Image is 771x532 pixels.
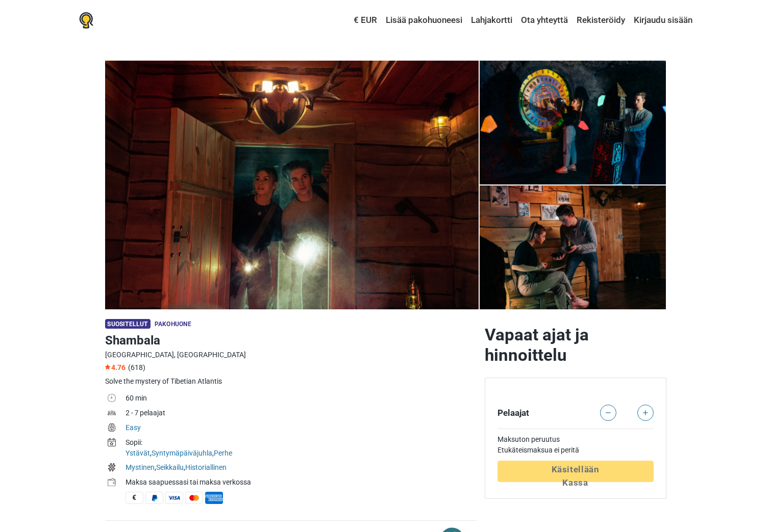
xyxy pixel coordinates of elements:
[126,437,477,448] div: Sopii:
[126,392,477,407] td: 60 min
[485,325,666,365] h2: Vapaat ajat ja hinnoittelu
[383,11,465,30] a: Lisää pakohuoneesi
[105,376,477,387] div: Solve the mystery of Tibetian Atlantis
[126,461,477,476] td: , ,
[498,434,654,445] td: Maksuton peruutus
[105,61,479,309] img: Shambala photo 9
[631,11,692,30] a: Kirjaudu sisään
[126,436,477,461] td: , ,
[105,319,151,329] span: Suositellut
[126,423,141,432] a: Easy
[152,449,212,457] a: Syntymäpäiväjuhla
[105,363,126,371] span: 4.76
[128,363,145,371] span: (618)
[155,321,191,328] span: Pakohuone
[480,185,666,309] a: Shambala photo 4
[351,11,380,30] a: € EUR
[185,463,227,471] a: Historiallinen
[126,407,477,421] td: 2 - 7 pelaajat
[156,463,184,471] a: Seikkailu
[468,11,515,30] a: Lahjakortti
[105,331,477,350] h1: Shambala
[214,449,232,457] a: Perhe
[498,445,654,456] td: Etukäteismaksua ei peritä
[480,185,666,309] img: Shambala photo 5
[126,449,150,457] a: Ystävät
[518,11,570,30] a: Ota yhteyttä
[493,405,576,421] div: Pelaajat
[105,61,479,309] a: Shambala photo 8
[105,364,110,369] img: Star
[105,350,477,360] div: [GEOGRAPHIC_DATA], [GEOGRAPHIC_DATA]
[480,61,666,184] a: Shambala photo 3
[574,11,628,30] a: Rekisteröidy
[79,12,93,29] img: Nowescape logo
[480,61,666,184] img: Shambala photo 4
[126,463,155,471] a: Mystinen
